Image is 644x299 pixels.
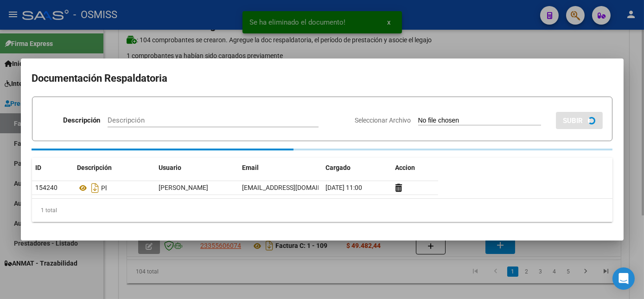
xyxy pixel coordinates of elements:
span: [PERSON_NAME] [159,184,209,191]
div: Open Intercom Messenger [612,267,635,290]
span: Accion [395,164,415,171]
div: 1 total [32,199,612,222]
span: [EMAIL_ADDRESS][DOMAIN_NAME] [242,184,345,191]
span: SUBIR [563,117,583,125]
datatable-header-cell: Cargado [322,158,392,178]
h2: Documentación Respaldatoria [32,70,612,87]
datatable-header-cell: Usuario [155,158,239,178]
datatable-header-cell: Email [239,158,322,178]
span: Cargado [326,164,351,171]
button: SUBIR [556,112,603,129]
div: Pl [77,181,152,195]
span: Seleccionar Archivo [355,117,411,124]
span: [DATE] 11:00 [326,184,363,191]
datatable-header-cell: ID [32,158,74,178]
i: Descargar documento [89,181,102,195]
datatable-header-cell: Descripción [74,158,155,178]
span: ID [36,164,42,171]
span: 154240 [36,184,58,191]
datatable-header-cell: Accion [392,158,438,178]
p: Descripción [63,115,100,126]
span: Usuario [159,164,182,171]
span: Descripción [77,164,112,171]
span: Email [242,164,259,171]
